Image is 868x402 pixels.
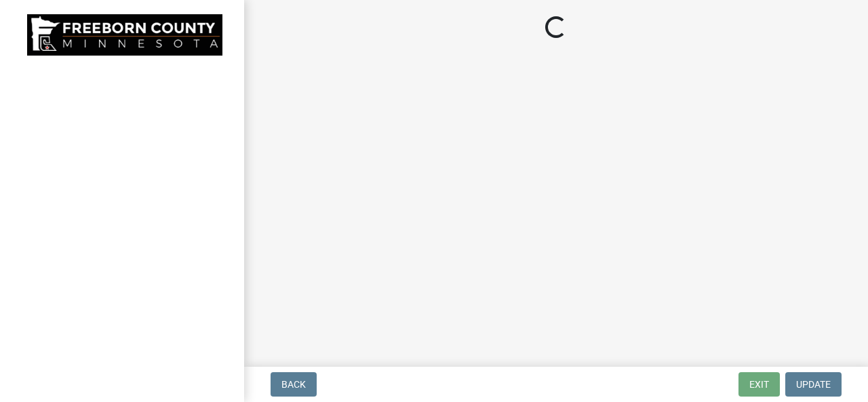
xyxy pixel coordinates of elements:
[785,372,842,397] button: Update
[281,379,306,390] span: Back
[796,379,831,390] span: Update
[738,372,780,397] button: Exit
[27,14,222,56] img: Freeborn County, Minnesota
[271,372,317,397] button: Back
